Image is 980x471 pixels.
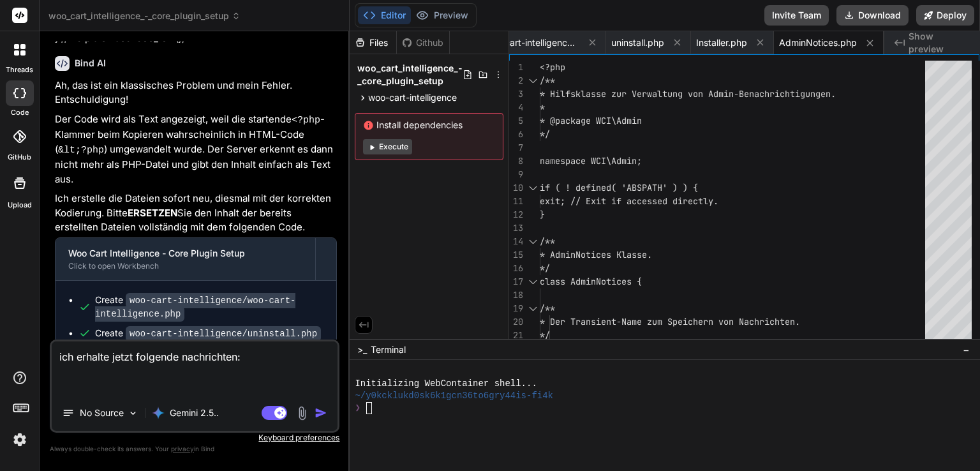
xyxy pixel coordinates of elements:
span: ❯ [355,402,361,414]
h6: Bind AI [75,57,106,70]
span: exit; // Exit if accessed directly. [540,195,718,207]
label: GitHub [8,152,31,163]
span: * AdminNotices Klasse. [540,249,652,260]
span: privacy [171,445,194,452]
div: 8 [509,154,523,168]
div: 21 [509,329,523,342]
code: <?php [292,115,320,126]
span: Install dependencies [363,119,495,131]
span: woo_cart_intelligence_-_core_plugin_setup [48,10,241,22]
div: Click to collapse the range. [524,235,541,248]
strong: ERSETZEN [128,207,177,219]
img: settings [9,429,31,451]
span: Show preview [909,30,970,56]
p: Keyboard preferences [50,433,339,443]
div: 19 [509,302,523,315]
code: &lt;?php [58,145,104,156]
span: ~/y0kcklukd0sk6k1gcn36to6gry44is-fi4k [355,390,553,402]
label: Upload [8,200,32,211]
img: Pick Models [128,408,138,419]
span: Initializing WebContainer shell... [355,378,537,390]
button: Woo Cart Intelligence - Core Plugin SetupClick to open Workbench [56,238,315,280]
code: woo-cart-intelligence/woo-cart-intelligence.php [95,293,295,322]
img: icon [315,407,327,419]
span: tigungen. [790,88,836,100]
div: Click to open Workbench [68,261,302,271]
div: Click to collapse the range. [524,275,541,288]
div: 15 [509,248,523,262]
div: Github [397,36,449,49]
div: Click to collapse the range. [524,74,541,87]
div: 2 [509,74,523,87]
img: attachment [295,406,309,421]
button: Download [836,5,909,26]
button: − [960,340,972,360]
div: 10 [509,181,523,195]
label: code [11,107,29,118]
div: Create [95,327,321,340]
div: 14 [509,235,523,248]
span: * Der Transient-Name zum Speichern von Nachricht [540,316,785,327]
div: 18 [509,288,523,302]
div: 17 [509,275,523,288]
button: Editor [358,6,411,24]
div: 13 [509,221,523,235]
div: 16 [509,262,523,275]
img: Gemini 2.5 Pro [152,407,165,419]
span: en. [785,316,800,327]
code: woo-cart-intelligence/uninstall.php [126,326,321,341]
span: − [963,343,970,356]
div: 3 [509,87,523,101]
span: <?php [540,61,565,73]
div: 9 [509,168,523,181]
span: * @package WCI\Admin [540,115,642,126]
p: Gemini 2.5.. [170,407,219,419]
span: AdminNotices.php [779,36,857,49]
div: 6 [509,128,523,141]
span: Installer.php [696,36,747,49]
div: 12 [509,208,523,221]
textarea: ich erhalte jetzt folgende nachrichten: [52,341,338,395]
button: Preview [411,6,473,24]
span: if ( ! defined( 'ABSPATH' ) ) { [540,182,698,193]
div: 7 [509,141,523,154]
span: woo_cart_intelligence_-_core_plugin_setup [357,62,463,87]
div: Create [95,294,323,320]
p: Ah, das ist ein klassisches Problem und mein Fehler. Entschuldigung! [55,78,337,107]
span: * Hilfsklasse zur Verwaltung von Admin-Benachrich [540,88,790,100]
label: threads [6,64,33,75]
button: Execute [363,139,412,154]
span: >_ [357,343,367,356]
button: Deploy [916,5,974,26]
span: uninstall.php [611,36,664,49]
p: No Source [80,407,124,419]
div: 1 [509,61,523,74]
p: Der Code wird als Text angezeigt, weil die startende -Klammer beim Kopieren wahrscheinlich in HTM... [55,112,337,187]
p: Ich erstelle die Dateien sofort neu, diesmal mit der korrekten Kodierung. Bitte Sie den Inhalt de... [55,191,337,235]
div: Click to collapse the range. [524,181,541,195]
span: namespace WCI\Admin; [540,155,642,167]
div: 11 [509,195,523,208]
div: 4 [509,101,523,114]
span: woo-cart-intelligence [368,91,457,104]
span: class AdminNotices { [540,276,642,287]
span: woo-cart-intelligence.php [484,36,579,49]
span: } [540,209,545,220]
div: 20 [509,315,523,329]
div: Woo Cart Intelligence - Core Plugin Setup [68,247,302,260]
div: 5 [509,114,523,128]
div: Files [350,36,396,49]
p: Always double-check its answers. Your in Bind [50,443,339,455]
div: Click to collapse the range. [524,302,541,315]
span: Terminal [371,343,406,356]
button: Invite Team [764,5,829,26]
